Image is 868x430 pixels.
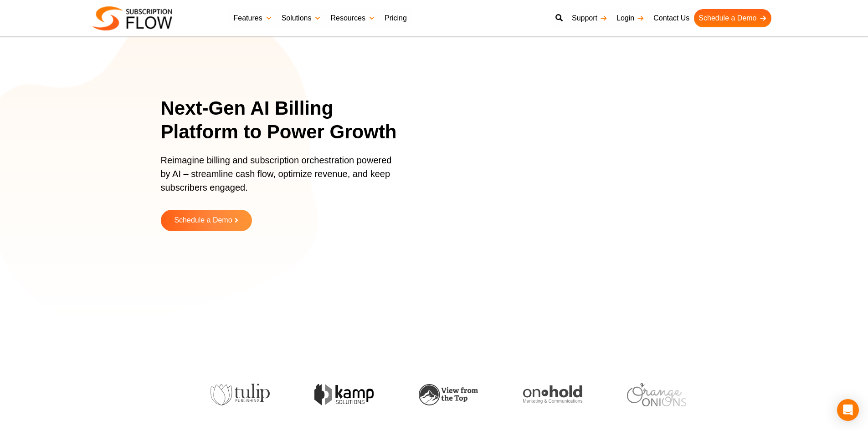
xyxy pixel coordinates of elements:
[161,210,252,231] a: Schedule a Demo
[174,217,232,224] span: Schedule a Demo
[694,9,771,27] a: Schedule a Demo
[326,9,380,27] a: Resources
[314,384,374,405] img: kamp-solution
[92,6,172,30] img: Subscriptionflow
[523,385,582,404] img: onhold-marketing
[419,384,478,405] img: view-from-the-top
[161,153,398,203] p: Reimagine billing and subscription orchestration powered by AI – streamline cash flow, optimize r...
[649,9,694,27] a: Contact Us
[380,9,411,27] a: Pricing
[612,9,649,27] a: Login
[627,383,686,406] img: orange-onions
[161,96,409,144] h1: Next-Gen AI Billing Platform to Power Growth
[277,9,326,27] a: Solutions
[837,399,859,421] div: Open Intercom Messenger
[229,9,277,27] a: Features
[211,384,270,405] img: tulip-publishing
[567,9,612,27] a: Support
